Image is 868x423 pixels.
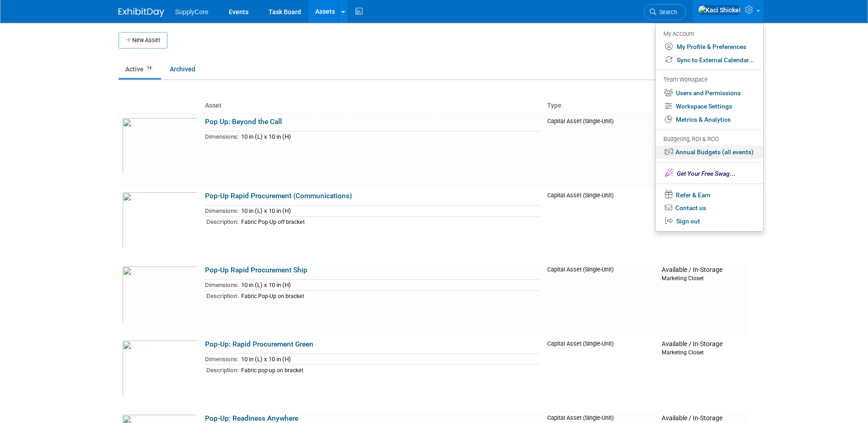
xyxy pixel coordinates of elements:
[205,290,238,301] td: Description:
[241,207,291,214] span: 10 in (L) x 10 in (H)
[241,133,291,140] span: 10 in (L) x 10 in (H)
[544,262,658,336] td: Capital Asset (Single-Unit)
[241,356,291,363] span: 10 in (L) x 10 in (H)
[241,293,540,300] div: Fabric Pop-Up on bracket
[656,215,763,228] a: Sign out
[656,201,763,215] a: Contact us
[663,28,754,39] div: My Account
[241,367,540,374] div: Fabric pop-up on bracket
[656,40,763,54] a: My Profile & Preferences
[119,32,167,49] button: New Asset
[205,364,238,375] td: Description:
[205,354,238,365] td: Dimensions:
[205,192,352,200] a: Pop-Up Rapid Procurement (Communications)
[205,340,313,348] a: Pop-Up: Rapid Procurement Green
[663,75,754,85] div: Team Workspace
[544,114,658,188] td: Capital Asset (Single-Unit)
[677,170,735,177] span: ...
[656,188,763,202] a: Refer & Earn
[656,87,763,100] a: Users and Permissions
[201,98,544,114] th: Asset
[144,65,154,71] span: 14
[662,348,746,356] div: Marketing Closet
[656,54,763,67] a: Sync to External Calendar...
[663,135,754,144] div: Budgeting, ROI & ROO
[677,170,730,177] span: Get Your Free Swag
[175,8,209,16] span: SupplyCore
[656,166,763,180] a: Get Your Free Swag...
[698,5,741,15] img: Kaci Shickel
[662,266,746,274] div: Available / In-Storage
[656,100,763,113] a: Workspace Settings
[205,414,298,423] a: Pop-Up: Readiness Anywhere
[205,266,307,274] a: Pop-Up Rapid Procurement Ship
[644,4,686,20] a: Search
[205,131,238,142] td: Dimensions:
[662,340,746,348] div: Available / In-Storage
[119,8,164,17] img: ExhibitDay
[163,60,202,78] a: Archived
[241,282,291,288] span: 10 in (L) x 10 in (H)
[241,219,540,226] div: Fabric Pop-Up off bracket
[544,188,658,262] td: Capital Asset (Single-Unit)
[205,206,238,217] td: Dimensions:
[205,280,238,291] td: Dimensions:
[205,216,238,227] td: Description:
[544,336,658,411] td: Capital Asset (Single-Unit)
[119,60,161,78] a: Active14
[656,113,763,126] a: Metrics & Analytics
[656,9,677,16] span: Search
[656,146,763,159] a: Annual Budgets (all events)
[662,274,746,282] div: Marketing Closet
[205,118,282,126] a: Pop Up: Beyond the Call
[544,98,658,114] th: Type
[662,414,746,423] div: Available / In-Storage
